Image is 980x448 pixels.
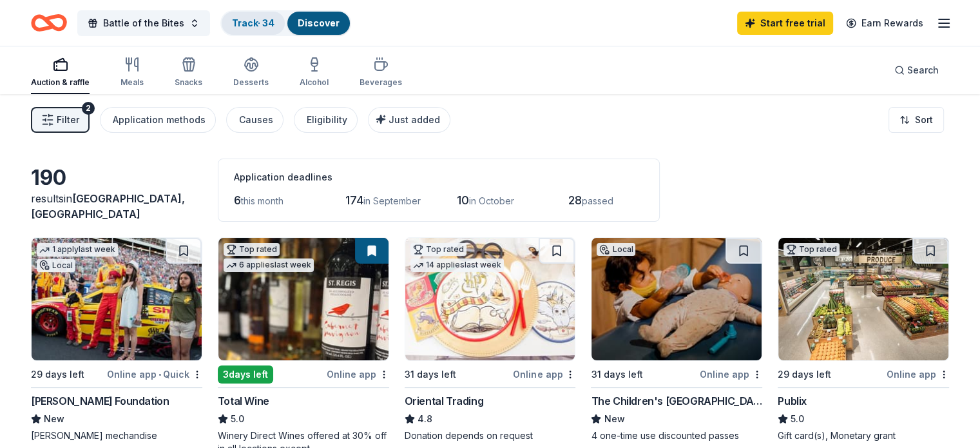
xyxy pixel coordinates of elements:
[241,195,283,206] span: this month
[231,411,244,427] span: 5.0
[31,8,67,38] a: Home
[405,429,576,442] div: Donation depends on request
[220,10,351,36] button: Track· 34Discover
[418,411,432,427] span: 4.8
[778,367,831,382] div: 29 days left
[300,77,329,88] div: Alcohol
[368,107,450,133] button: Just added
[233,52,269,94] button: Desserts
[218,365,273,384] div: 3 days left
[31,367,84,382] div: 29 days left
[469,195,514,206] span: in October
[405,237,576,442] a: Image for Oriental TradingTop rated14 applieslast week31 days leftOnline appOriental Trading4.8Do...
[783,243,840,256] div: Top rated
[389,114,440,125] span: Just added
[107,366,202,382] div: Online app Quick
[239,112,273,128] div: Causes
[360,52,402,94] button: Beverages
[113,112,206,128] div: Application methods
[363,195,421,206] span: in September
[226,107,283,133] button: Causes
[37,259,75,272] div: Local
[307,112,347,128] div: Eligibility
[300,52,329,94] button: Alcohol
[218,238,389,360] img: Image for Total Wine
[32,238,202,360] img: Image for Joey Logano Foundation
[31,165,202,191] div: 190
[103,15,184,31] span: Battle of the Bites
[298,17,340,28] a: Discover
[915,112,933,128] span: Sort
[457,193,469,207] span: 10
[31,192,185,220] span: in
[778,429,949,442] div: Gift card(s), Monetary grant
[591,429,762,442] div: 4 one-time use discounted passes
[345,193,363,207] span: 174
[234,193,241,207] span: 6
[700,366,762,382] div: Online app
[31,192,185,220] span: [GEOGRAPHIC_DATA], [GEOGRAPHIC_DATA]
[887,366,949,382] div: Online app
[410,243,466,256] div: Top rated
[100,107,216,133] button: Application methods
[838,12,931,35] a: Earn Rewards
[591,367,642,382] div: 31 days left
[175,77,202,88] div: Snacks
[31,191,202,222] div: results
[405,238,575,360] img: Image for Oriental Trading
[57,112,79,128] span: Filter
[791,411,804,427] span: 5.0
[233,77,269,88] div: Desserts
[159,369,161,380] span: •
[591,238,762,360] img: Image for The Children's Museum of Wilmington
[175,52,202,94] button: Snacks
[31,107,90,133] button: Filter2
[410,258,504,272] div: 14 applies last week
[360,77,402,88] div: Beverages
[591,237,762,442] a: Image for The Children's Museum of WilmingtonLocal31 days leftOnline appThe Children's [GEOGRAPHI...
[224,243,280,256] div: Top rated
[44,411,64,427] span: New
[778,238,948,360] img: Image for Publix
[907,63,939,78] span: Search
[597,243,635,256] div: Local
[889,107,944,133] button: Sort
[31,52,90,94] button: Auction & raffle
[884,57,949,83] button: Search
[737,12,833,35] a: Start free trial
[82,102,95,115] div: 2
[405,393,484,409] div: Oriental Trading
[294,107,358,133] button: Eligibility
[37,243,118,257] div: 1 apply last week
[224,258,314,272] div: 6 applies last week
[31,393,169,409] div: [PERSON_NAME] Foundation
[234,170,644,185] div: Application deadlines
[405,367,456,382] div: 31 days left
[77,10,210,36] button: Battle of the Bites
[778,393,807,409] div: Publix
[604,411,624,427] span: New
[120,52,144,94] button: Meals
[120,77,144,88] div: Meals
[778,237,949,442] a: Image for PublixTop rated29 days leftOnline appPublix5.0Gift card(s), Monetary grant
[327,366,389,382] div: Online app
[513,366,575,382] div: Online app
[232,17,274,28] a: Track· 34
[568,193,582,207] span: 28
[591,393,762,409] div: The Children's [GEOGRAPHIC_DATA]
[582,195,613,206] span: passed
[31,237,202,442] a: Image for Joey Logano Foundation1 applylast weekLocal29 days leftOnline app•Quick[PERSON_NAME] Fo...
[31,77,90,88] div: Auction & raffle
[218,393,269,409] div: Total Wine
[31,429,202,442] div: [PERSON_NAME] mechandise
